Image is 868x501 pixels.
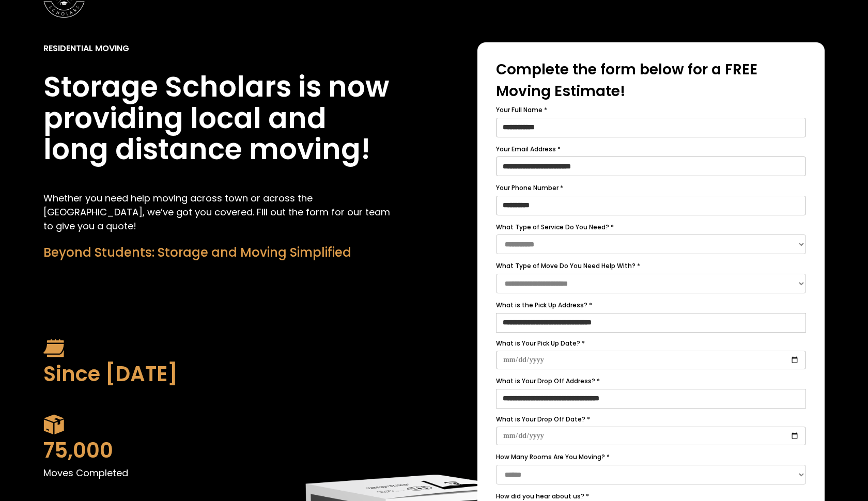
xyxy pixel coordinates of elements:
[43,358,391,389] div: Since [DATE]
[43,191,391,233] p: Whether you need help moving across town or across the [GEOGRAPHIC_DATA], we’ve got you covered. ...
[496,451,806,463] label: How Many Rooms Are You Moving? *
[496,338,806,349] label: What is Your Pick Up Date? *
[43,71,391,165] h1: Storage Scholars is now providing local and long distance moving!
[496,375,806,387] label: What is Your Drop Off Address? *
[43,243,391,262] div: Beyond Students: Storage and Moving Simplified
[496,300,806,311] label: What is the Pick Up Address? *
[496,182,806,194] label: Your Phone Number *
[496,59,806,102] div: Complete the form below for a FREE Moving Estimate!
[43,42,129,55] div: Residential Moving
[43,466,391,480] p: Moves Completed
[496,144,806,155] label: Your Email Address *
[43,435,391,466] div: 75,000
[496,104,806,116] label: Your Full Name *
[496,222,806,233] label: What Type of Service Do You Need? *
[496,414,806,425] label: What is Your Drop Off Date? *
[496,260,806,272] label: What Type of Move Do You Need Help With? *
